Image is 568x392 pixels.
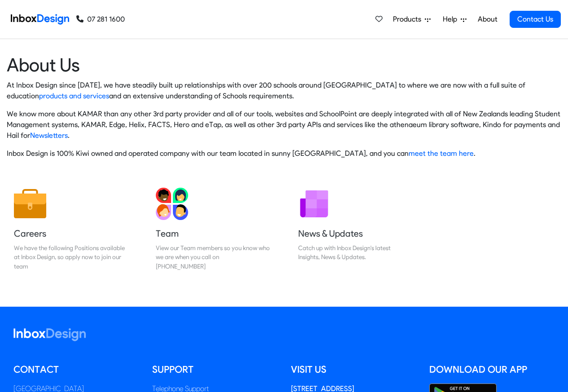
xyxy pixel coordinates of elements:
span: Products [393,14,425,25]
h5: Support [152,363,277,376]
img: logo_inboxdesign_white.svg [13,328,86,341]
a: Contact Us [510,11,561,28]
h5: Contact [13,363,139,376]
p: Inbox Design is 100% Kiwi owned and operated company with our team located in sunny [GEOGRAPHIC_D... [7,148,561,159]
a: Help [439,10,470,28]
p: We know more about KAMAR than any other 3rd party provider and all of our tools, websites and Sch... [7,109,561,141]
div: View our Team members so you know who we are when you call on [PHONE_NUMBER] [156,243,270,271]
img: 2022_01_13_icon_job.svg [14,188,46,220]
span: Help [443,14,461,25]
a: Products [389,10,434,28]
p: At Inbox Design since [DATE], we have steadily built up relationships with over 200 schools aroun... [7,80,561,101]
h5: Download our App [429,363,555,376]
div: We have the following Positions available at Inbox Design, so apply now to join our team [14,243,128,271]
h5: Careers [14,227,128,240]
h5: Visit us [291,363,416,376]
a: Newsletters [30,131,68,140]
a: meet the team here [409,149,474,158]
div: Catch up with Inbox Design's latest Insights, News & Updates. [298,243,412,262]
h5: News & Updates [298,227,412,240]
img: 2022_01_12_icon_newsletter.svg [298,188,330,220]
a: About [475,10,500,28]
h5: Team [156,227,270,240]
img: 2022_01_13_icon_team.svg [156,188,188,220]
a: Careers We have the following Positions available at Inbox Design, so apply now to join our team [7,181,135,278]
a: products and services [39,92,109,100]
heading: About Us [7,53,561,76]
a: 07 281 1600 [76,14,125,25]
a: News & Updates Catch up with Inbox Design's latest Insights, News & Updates. [291,181,419,278]
a: Team View our Team members so you know who we are when you call on [PHONE_NUMBER] [149,181,277,278]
